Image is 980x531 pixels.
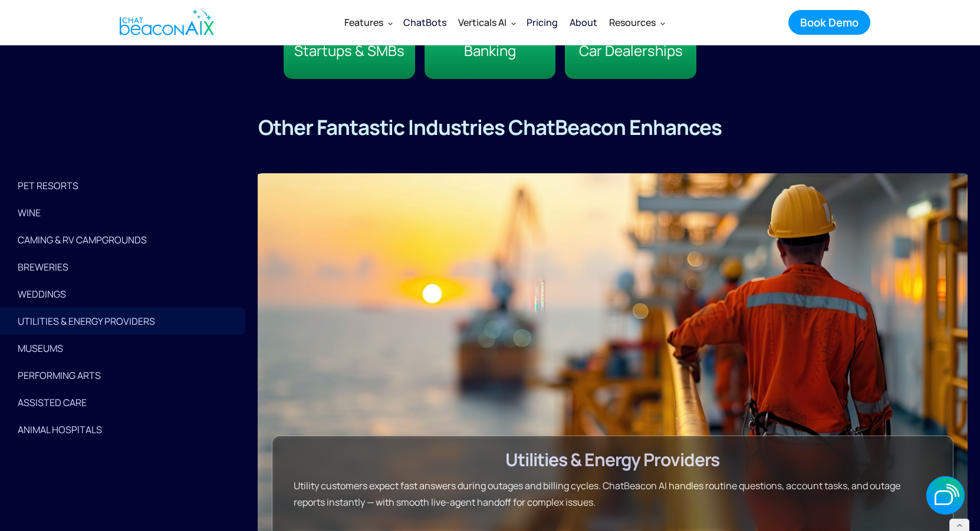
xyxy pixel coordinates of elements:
a: Book Demo [788,10,870,35]
div: Utilities & Energy Providers [18,313,228,329]
div: Features [344,14,383,31]
div: Resources [609,14,656,31]
a: About [564,7,603,38]
h4: Utilities & Energy Providers [505,448,719,471]
p: Utility customers expect fast answers during outages and billing cycles. ChatBeacon AI handles ro... [294,477,932,510]
div: Features [338,8,397,37]
a: home [110,2,221,43]
a: ChatBots [397,8,452,37]
img: Dropdown [511,21,516,25]
div: PET RESORTS [18,177,228,194]
div: Verticals AI [458,14,507,31]
div: BREWERIES [18,259,228,275]
div: MUSEUMS [18,340,228,357]
div: WINE [18,205,228,221]
div: Verticals AI [452,8,521,37]
div: PERFORMING ARTS [18,367,228,384]
div: Pricing [527,14,558,31]
div: ASSISTED CARE [18,394,228,411]
img: Dropdown [388,21,393,25]
div: ChatBots [403,14,446,31]
div: About [570,14,597,31]
div: Animal Hospitals [18,421,228,438]
div: Car Dealerships [579,35,683,67]
div: CAMING & RV CAMPGROUNDS [18,232,228,248]
div: WEDDINGS [18,286,228,302]
div: Startups & SMBs [294,35,405,67]
a: Pricing [521,7,564,38]
div: Book Demo [800,15,859,30]
img: Dropdown [660,21,665,25]
div: Resources [603,8,670,37]
div: Banking [464,35,516,67]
